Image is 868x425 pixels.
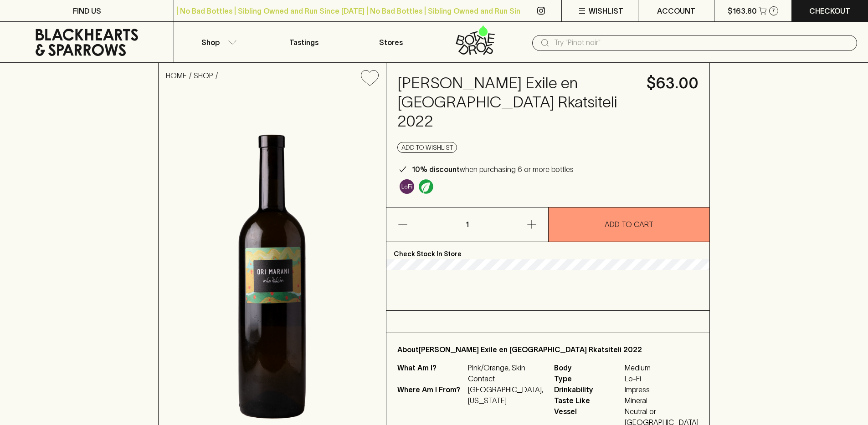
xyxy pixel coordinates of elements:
span: Medium [625,362,699,373]
p: Checkout [809,5,850,16]
p: Wishlist [589,5,623,16]
button: Add to wishlist [357,66,382,90]
span: Drinkability [554,384,622,395]
span: Mineral [625,395,699,406]
p: Shop [201,37,220,48]
p: [GEOGRAPHIC_DATA], [US_STATE] [468,384,543,406]
p: Where Am I From? [397,384,466,406]
a: Some may call it natural, others minimum intervention, either way, it’s hands off & maybe even a ... [397,177,416,196]
p: Tastings [289,37,318,48]
img: Organic [419,179,433,194]
input: Try "Pinot noir" [554,35,850,50]
a: Tastings [261,22,347,62]
button: ADD TO CART [549,207,710,242]
p: About [PERSON_NAME] Exile en [GEOGRAPHIC_DATA] Rkatsiteli 2022 [397,344,699,355]
b: 10% discount [412,165,460,173]
h4: [PERSON_NAME] Exile en [GEOGRAPHIC_DATA] Rkatsiteli 2022 [397,74,636,131]
h4: $63.00 [647,74,699,93]
img: Lo-Fi [400,179,414,194]
span: Lo-Fi [625,373,699,384]
a: Organic [416,177,436,196]
p: 7 [772,8,775,13]
p: ACCOUNT [657,5,695,16]
p: What Am I? [397,362,466,384]
span: Impress [625,384,699,395]
p: ADD TO CART [605,219,653,230]
span: Body [554,362,622,373]
a: Stores [348,22,434,62]
p: when purchasing 6 or more bottles [412,164,574,175]
p: Stores [379,37,403,48]
a: SHOP [194,71,213,80]
button: Shop [174,22,261,62]
p: FIND US [73,5,101,16]
span: Taste Like [554,395,622,406]
p: $163.80 [728,5,757,16]
span: Type [554,373,622,384]
p: Pink/Orange, Skin Contact [468,362,543,384]
p: Check Stock In Store [386,242,709,259]
button: Add to wishlist [397,142,457,153]
a: HOME [166,71,187,80]
p: 1 [456,207,478,242]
